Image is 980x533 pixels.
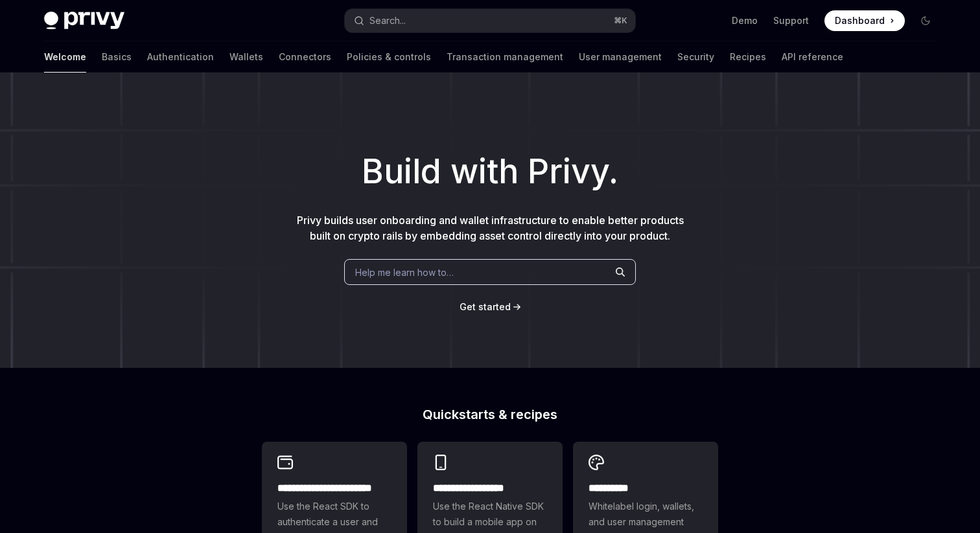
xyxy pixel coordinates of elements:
[355,266,454,279] span: Help me learn how to…
[44,41,86,73] a: Welcome
[730,41,766,73] a: Recipes
[297,214,684,242] span: Privy builds user onboarding and wallet infrastructure to enable better products built on crypto ...
[345,9,635,32] button: Open search
[44,12,124,30] img: dark logo
[460,301,511,312] span: Get started
[447,41,563,73] a: Transaction management
[782,41,843,73] a: API reference
[279,41,331,73] a: Connectors
[677,41,714,73] a: Security
[460,301,511,313] a: Get started
[824,10,905,31] a: Dashboard
[369,13,406,28] div: Search...
[915,10,936,31] button: Toggle dark mode
[102,41,132,73] a: Basics
[262,408,718,421] h2: Quickstarts & recipes
[147,41,214,73] a: Authentication
[21,146,959,197] h1: Build with Privy.
[614,16,627,26] span: ⌘ K
[732,14,758,27] a: Demo
[347,41,431,73] a: Policies & controls
[835,14,885,27] span: Dashboard
[579,41,662,73] a: User management
[229,41,263,73] a: Wallets
[773,14,809,27] a: Support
